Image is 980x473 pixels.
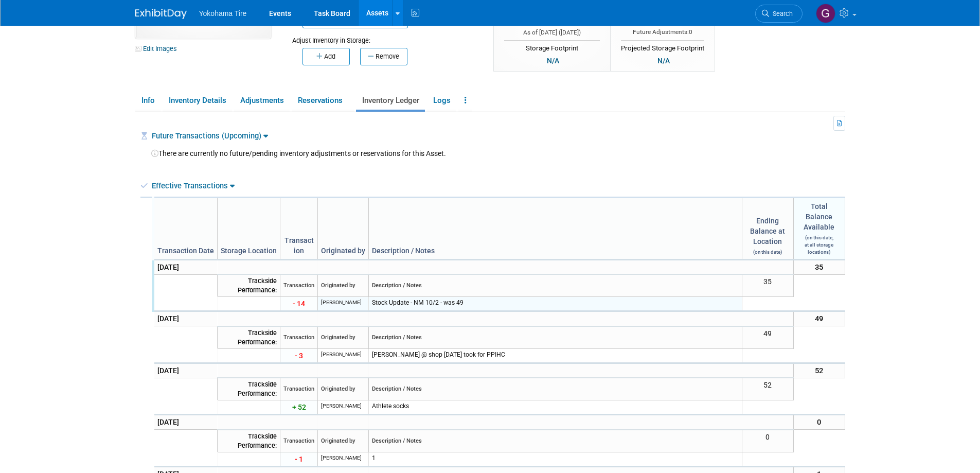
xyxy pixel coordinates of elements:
[745,247,790,256] div: (on this date)
[318,452,369,466] td: [PERSON_NAME]
[280,378,318,400] td: Transaction
[318,297,369,311] td: [PERSON_NAME]
[621,28,704,37] div: Future Adjustments:
[295,455,303,463] span: - 1
[369,197,742,259] td: Description / Notes
[318,197,369,259] td: Originated by
[280,197,318,259] td: Transaction
[763,329,772,338] span: 49
[356,92,425,110] a: Inventory Ledger
[504,40,600,54] div: Storage Footprint
[372,351,739,359] div: [PERSON_NAME] @ shop [DATE] took for PPIHC
[763,381,772,389] span: 52
[793,197,845,259] td: Total Balance Available
[544,55,562,66] div: N/A
[234,92,290,110] a: Adjustments
[153,415,218,430] td: [DATE]
[153,197,218,259] td: Transaction Date
[295,352,303,360] span: - 3
[135,42,181,55] a: Edit Images
[621,40,704,54] div: Projected Storage Footprint
[654,55,673,66] div: N/A
[318,400,369,415] td: [PERSON_NAME]
[153,259,218,274] td: [DATE]
[360,48,407,65] button: Remove
[152,131,268,141] a: Future Transactions (Upcoming)
[755,5,803,23] a: Search
[153,311,218,326] td: [DATE]
[238,432,277,449] span: Trackside Performance:
[163,92,232,110] a: Inventory Details
[280,430,318,452] td: Transaction
[135,92,161,110] a: Info
[302,48,350,65] button: Add
[815,314,823,323] span: 49
[742,197,793,259] td: Ending Balance at Location
[293,300,305,308] span: - 14
[318,326,369,348] td: Originated by
[816,4,835,23] img: gina Witter
[152,181,235,190] a: Effective Transactions
[689,28,692,36] span: 0
[561,29,579,36] span: [DATE]
[318,378,369,400] td: Originated by
[280,274,318,296] td: Transaction
[372,454,739,463] div: 1
[238,329,277,346] span: Trackside Performance:
[815,262,823,272] span: 35
[292,92,354,110] a: Reservations
[135,9,187,19] img: ExhibitDay
[797,232,842,256] div: (on this date, at all storage locations)
[504,28,600,37] div: As of [DATE] ( )
[238,277,277,294] span: Trackside Performance:
[292,403,306,411] span: + 52
[817,417,821,427] span: 0
[427,92,456,110] a: Logs
[144,148,842,159] div: There are currently no future/pending inventory adjustments or reservations for this Asset.
[369,430,742,452] td: Description / Notes
[369,378,742,400] td: Description / Notes
[280,326,318,348] td: Transaction
[815,366,823,375] span: 52
[369,274,742,296] td: Description / Notes
[769,10,793,17] span: Search
[218,197,280,259] td: Storage Location
[763,277,772,286] span: 35
[372,402,739,411] div: Athlete socks
[199,9,247,17] span: Yokohama Tire
[372,299,739,307] div: Stock Update - NM 10/2 - was 49
[292,28,478,45] div: Adjust Inventory in Storage:
[238,380,277,397] span: Trackside Performance:
[153,363,218,378] td: [DATE]
[765,433,770,441] span: 0
[318,274,369,296] td: Originated by
[318,430,369,452] td: Originated by
[318,348,369,363] td: [PERSON_NAME]
[369,326,742,348] td: Description / Notes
